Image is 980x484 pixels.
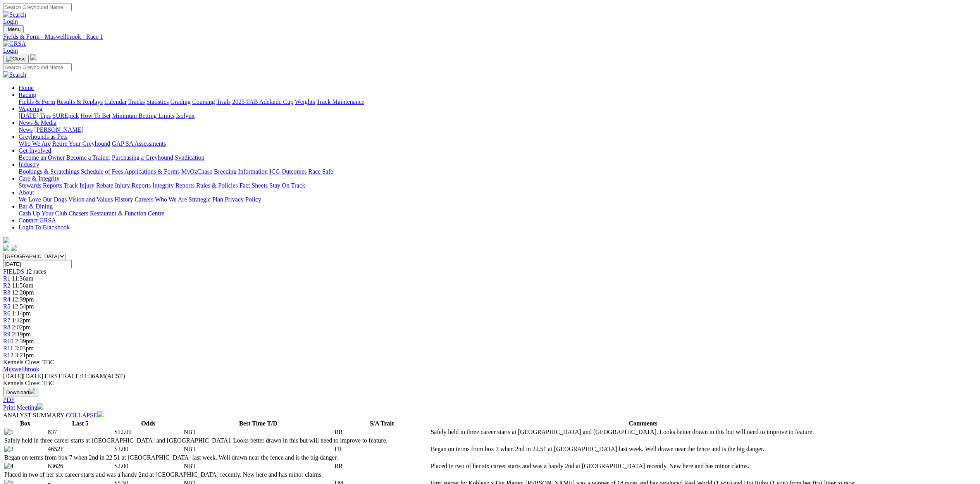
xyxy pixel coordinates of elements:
[3,63,72,71] input: Search
[3,359,54,365] span: Kennels Close: TBC
[3,303,10,310] span: R5
[3,33,977,40] div: Fields & Form - Muswellbrook - Race 1
[12,296,34,303] span: 12:39pm
[3,324,10,331] span: R8
[19,168,79,175] a: Bookings & Scratchings
[19,182,977,189] div: Care & Integrity
[114,463,128,469] span: $2.00
[183,462,333,470] td: NBT
[3,282,10,289] a: R2
[3,47,18,54] a: Login
[4,463,14,470] img: 4
[30,54,36,60] img: logo-grsa-white.png
[11,245,17,251] img: twitter.svg
[146,98,169,105] a: Statistics
[3,260,72,268] input: Select date
[3,317,10,324] a: R7
[3,289,10,296] a: R3
[334,462,429,470] td: RR
[124,168,180,175] a: Applications & Forms
[114,429,131,435] span: $12.00
[214,168,268,175] a: Breeding Information
[295,98,315,105] a: Weights
[4,420,47,427] th: Box
[52,140,110,147] a: Retire Your Greyhound
[112,112,174,119] a: Minimum Betting Limits
[19,210,977,217] div: Bar & Dining
[239,182,268,189] a: Fact Sheets
[334,445,429,453] td: FR
[3,352,14,358] a: R12
[4,429,14,436] img: 1
[34,126,83,133] a: [PERSON_NAME]
[19,182,62,189] a: Stewards Reports
[152,182,195,189] a: Integrity Reports
[3,404,43,411] a: Print Meeting
[19,140,977,147] div: Greyhounds as Pets
[114,446,128,452] span: $3.00
[15,352,34,358] span: 3:21pm
[183,420,333,427] th: Best Time T/D
[19,196,977,203] div: About
[3,396,977,403] div: Download
[19,189,34,196] a: About
[3,275,10,282] a: R1
[37,403,43,410] img: printer.svg
[19,154,65,161] a: Become an Owner
[3,331,10,338] a: R9
[3,345,13,351] a: R11
[334,428,429,436] td: RR
[430,428,856,436] td: Safely held in three career starts at [GEOGRAPHIC_DATA] and [GEOGRAPHIC_DATA]. Looks better drawn...
[19,175,60,182] a: Care & Integrity
[128,98,145,105] a: Tracks
[3,296,10,303] span: R4
[47,428,113,436] td: 837
[52,112,79,119] a: SUREpick
[19,210,67,217] a: Cash Up Your Club
[19,147,51,154] a: Get Involved
[8,26,21,32] span: Menu
[47,445,113,453] td: 4652F
[19,126,977,133] div: News & Media
[3,3,72,11] input: Search
[15,345,34,351] span: 3:03pm
[155,196,187,203] a: Who We Are
[69,210,164,217] a: Chasers Restaurant & Function Centre
[12,303,34,310] span: 12:54pm
[45,373,81,379] span: FIRST RACE:
[3,268,24,275] a: FIELDS
[12,324,31,331] span: 2:02pm
[3,380,977,387] div: Kennels Close: TBC
[81,168,123,175] a: Schedule of Fees
[47,462,113,470] td: 63626
[216,98,231,105] a: Trials
[4,471,429,479] td: Placed in two of her six career starts and was a handy 2nd at [GEOGRAPHIC_DATA] recently. New her...
[3,40,26,47] img: GRSA
[430,420,856,427] th: Comments
[12,289,34,296] span: 12:20pm
[19,112,51,119] a: [DATE] Tips
[3,411,977,419] div: ANALYST SUMMARY
[232,98,293,105] a: 2025 TAB Adelaide Cup
[47,420,113,427] th: Last 5
[176,112,195,119] a: Isolynx
[3,71,26,78] img: Search
[19,196,67,203] a: We Love Our Dogs
[308,168,333,175] a: Race Safe
[19,119,57,126] a: News & Media
[3,310,10,317] a: R6
[19,133,67,140] a: Greyhounds as Pets
[3,18,18,25] a: Login
[112,154,173,161] a: Purchasing a Greyhound
[3,338,14,344] span: R10
[3,245,9,251] img: facebook.svg
[115,182,151,189] a: Injury Reports
[4,437,429,444] td: Safely held in three career starts at [GEOGRAPHIC_DATA] and [GEOGRAPHIC_DATA]. Looks better drawn...
[430,462,856,470] td: Placed in two of her six career starts and was a handy 2nd at [GEOGRAPHIC_DATA] recently. New her...
[171,98,191,105] a: Grading
[269,168,307,175] a: ICG Outcomes
[104,98,127,105] a: Calendar
[430,445,856,453] td: Began on terms from box 7 when 2nd in 22.51 at [GEOGRAPHIC_DATA] last week. Well drawn near the f...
